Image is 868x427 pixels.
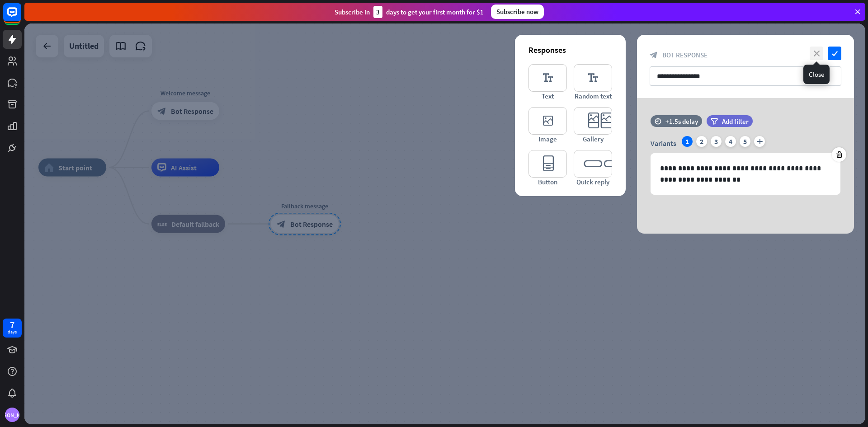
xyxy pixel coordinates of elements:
[828,47,841,60] i: check
[711,118,718,125] i: filter
[682,136,693,147] div: 1
[810,47,823,60] i: close
[696,136,707,147] div: 2
[725,136,736,147] div: 4
[3,319,22,338] a: 7 days
[10,321,14,329] div: 7
[711,136,722,147] div: 3
[373,6,382,18] div: 3
[7,4,34,31] button: Open LiveChat chat widget
[740,136,750,147] div: 5
[491,5,544,19] div: Subscribe now
[650,51,658,59] i: block_bot_response
[5,408,19,422] div: [PERSON_NAME]
[335,6,484,18] div: Subscribe in days to get your first month for $1
[8,329,17,335] div: days
[754,136,765,147] i: plus
[662,51,708,59] span: Bot Response
[665,117,698,126] div: +1.5s delay
[722,117,749,126] span: Add filter
[655,118,661,124] i: time
[651,139,676,148] span: Variants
